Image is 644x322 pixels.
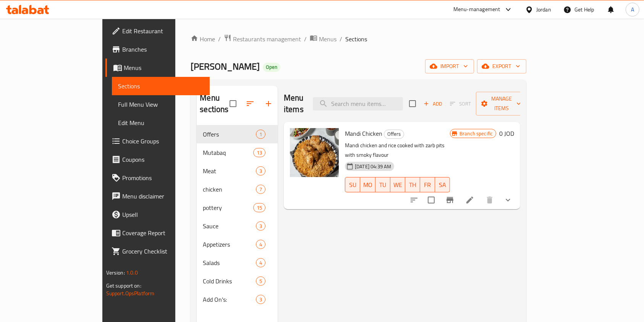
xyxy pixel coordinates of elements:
[421,98,445,110] button: Add
[218,34,221,44] li: /
[105,205,210,224] a: Upsell
[126,268,138,278] span: 1.0.0
[379,179,387,190] span: TU
[438,179,447,190] span: SA
[253,148,265,157] div: items
[197,254,278,272] div: Salads4
[445,98,476,110] span: Select section first
[203,276,256,286] span: Cold Drinks
[481,191,499,209] button: delete
[122,247,204,256] span: Grocery Checklist
[106,288,155,298] a: Support.OpsPlatform
[422,99,443,108] span: Add
[256,240,265,249] div: items
[122,155,204,164] span: Coupons
[197,125,278,143] div: Offers1
[122,45,204,54] span: Branches
[118,100,204,109] span: Full Menu View
[203,166,256,176] span: Meat
[256,296,265,303] span: 3
[203,295,256,304] div: Add On's:
[256,185,265,194] div: items
[352,163,394,170] span: [DATE] 04:39 AM
[197,217,278,235] div: Sauce3
[105,59,210,77] a: Menus
[105,224,210,242] a: Coverage Report
[256,221,265,231] div: items
[348,179,357,190] span: SU
[421,98,445,110] span: Add item
[106,268,125,278] span: Version:
[118,118,204,127] span: Edit Menu
[254,149,265,156] span: 13
[112,114,210,132] a: Edit Menu
[465,195,474,205] a: Edit menu item
[420,177,435,192] button: FR
[536,5,551,14] div: Jordan
[105,132,210,150] a: Choice Groups
[112,95,210,114] a: Full Menu View
[482,94,521,113] span: Manage items
[345,34,367,44] span: Sections
[225,96,241,112] span: Select all sections
[363,179,372,190] span: MO
[105,242,210,260] a: Grocery Checklist
[360,177,375,192] button: MO
[423,179,432,190] span: FR
[224,34,301,44] a: Restaurants management
[384,130,404,139] div: Offers
[233,34,301,44] span: Restaurants management
[203,258,256,267] span: Salads
[256,168,265,175] span: 3
[256,295,265,304] div: items
[203,203,253,212] span: pottery
[477,59,526,73] button: export
[191,34,526,44] nav: breadcrumb
[203,185,256,194] span: chicken
[499,128,514,139] h6: 0 JOD
[197,143,278,162] div: Mutabaq13
[340,34,342,44] li: /
[405,191,423,209] button: sort-choices
[256,259,265,267] span: 4
[290,128,339,177] img: Mandi Chicken
[425,59,474,73] button: import
[423,192,439,208] span: Select to update
[345,141,450,160] p: Mandi chicken and rice cooked with zarb pits with smoky flavour
[254,204,265,211] span: 15
[256,241,265,248] span: 4
[310,34,337,44] a: Menus
[122,192,204,201] span: Menu disclaimer
[124,63,204,72] span: Menus
[456,130,496,137] span: Branch specific
[241,94,259,113] span: Sort sections
[256,278,265,285] span: 5
[345,128,382,139] span: Mandi Chicken
[105,40,210,59] a: Branches
[197,122,278,312] nav: Menu sections
[106,281,141,291] span: Get support on:
[284,92,304,115] h2: Menu items
[203,240,256,249] span: Appetizers
[256,258,265,267] div: items
[256,166,265,176] div: items
[405,96,421,112] span: Select section
[122,26,204,36] span: Edit Restaurant
[203,130,256,139] span: Offers
[203,221,256,231] span: Sauce
[203,148,253,157] div: Mutabaq
[441,191,459,209] button: Branch-specific-item
[118,81,204,91] span: Sections
[122,137,204,146] span: Choice Groups
[197,235,278,254] div: Appetizers4
[259,94,278,113] button: Add section
[197,272,278,290] div: Cold Drinks5
[483,62,520,71] span: export
[263,64,280,70] span: Open
[476,92,527,115] button: Manage items
[435,177,450,192] button: SA
[105,22,210,40] a: Edit Restaurant
[304,34,307,44] li: /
